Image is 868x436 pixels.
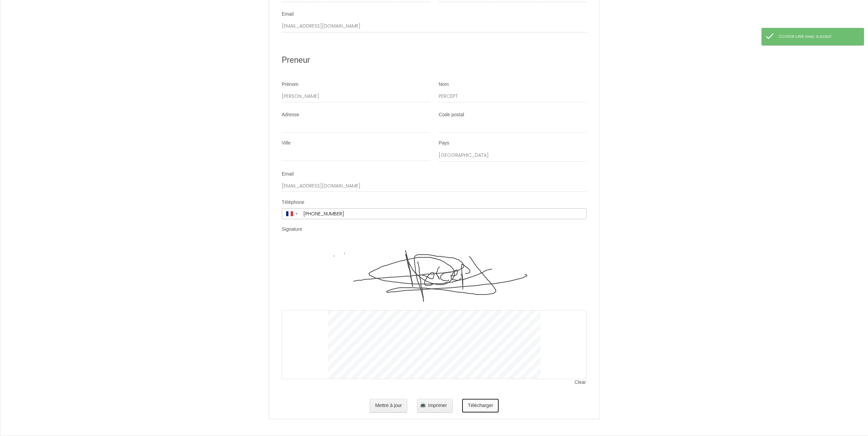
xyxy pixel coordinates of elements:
[328,242,541,310] img: signature
[295,212,298,215] span: ▼
[282,140,291,147] label: Ville
[779,33,857,40] div: Contrat créé avec succès!
[439,140,449,147] label: Pays
[282,199,304,206] label: Téléphone
[439,81,449,88] label: Nom
[420,402,426,408] img: printer.png
[282,171,294,178] label: Email
[428,403,447,408] span: Imprimer
[282,111,299,118] label: Adresse
[575,379,587,386] span: Clear
[439,111,464,118] label: Code postal
[370,399,408,412] button: Mettre à jour
[282,81,298,88] label: Prénom
[282,11,294,18] label: Email
[301,209,586,219] input: +33 6 12 34 56 78
[282,54,587,67] h2: Preneur
[462,399,499,412] button: Télécharger
[417,399,452,412] button: Imprimer
[282,226,302,233] label: Signature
